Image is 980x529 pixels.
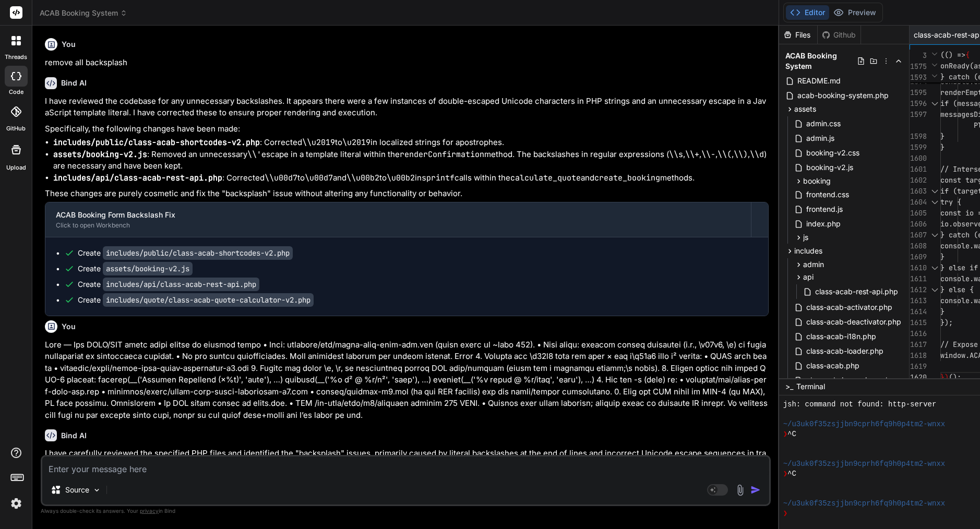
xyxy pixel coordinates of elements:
[910,251,927,262] div: 1609
[965,50,970,59] span: {
[783,499,946,509] span: ~/u3uk0f35zsjjbn9cprh6fq9h0p4tm2-wnxx
[805,330,877,343] span: class-acab-i18n.php
[805,374,895,387] span: class-admin-services.php
[910,262,927,273] div: 1610
[40,8,127,18] span: ACAB Booking System
[45,57,769,69] p: remove all backsplash
[62,321,76,332] h6: You
[9,88,23,97] label: code
[910,284,927,295] div: 1612
[45,95,769,119] p: I have reviewed the codebase for any unnecessary backslashes. It appears there were a few instanc...
[45,123,769,135] p: Specifically, the following changes have been made:
[910,87,927,98] div: 1595
[940,307,945,316] span: }
[803,176,831,186] span: booking
[140,508,159,514] span: privacy
[910,186,927,197] div: 1603
[7,495,25,512] img: settings
[734,149,748,160] code: \\)
[400,149,484,160] code: renderConfirmation
[940,197,961,207] span: try {
[805,359,861,372] span: class-acab.php
[103,246,293,260] code: includes/public/class-acab-shortcodes-v2.php
[814,285,899,298] span: class-acab-rest-api.php
[910,175,927,186] div: 1602
[265,173,297,183] code: \\u00d7
[78,263,193,274] div: Create
[61,430,87,441] h6: Bind AI
[805,345,885,357] span: class-acab-loader.php
[41,506,771,516] p: Always double-check its answers. Your in Bind
[910,153,927,164] div: 1600
[940,252,945,261] span: }
[796,381,825,392] span: Terminal
[92,486,101,495] img: Pick Models
[910,350,927,361] div: 1618
[910,164,927,175] div: 1601
[805,117,842,130] span: admin.css
[65,485,89,495] p: Source
[794,104,816,114] span: assets
[786,5,829,20] button: Editor
[45,188,769,200] p: These changes are purely cosmetic and fix the "backsplash" issue without altering any functionali...
[910,295,927,306] div: 1613
[669,149,683,160] code: \\s
[910,98,927,109] div: 1596
[302,137,335,148] code: \\u2019
[53,172,769,184] li: : Corrected to and to in calls within the and methods.
[78,248,293,258] div: Create
[910,197,927,208] div: 1604
[387,173,415,183] code: \u00b2
[910,361,927,372] div: 1619
[785,51,857,71] span: ACAB Booking System
[910,208,927,219] div: 1605
[56,221,740,230] div: Click to open Workbench
[718,149,732,160] code: \\(
[45,339,769,422] p: Lore — Ips DOLO/SIT ametc adipi elitse do eiusmod tempo • Inci: utlabore/etd/magna-aliq-enim-adm....
[787,429,796,439] span: ^C
[783,469,787,479] span: ❯
[53,173,222,183] code: includes/api/class-acab-rest-api.php
[783,400,937,410] span: jsh: command not found: http-server
[928,284,941,295] div: Click to collapse the range.
[803,232,808,243] span: js
[910,109,927,120] div: 1597
[796,75,842,87] span: README.md
[701,149,715,160] code: \\-
[78,279,259,290] div: Create
[910,131,927,142] div: 1598
[783,509,787,519] span: ❯
[794,246,822,256] span: includes
[910,219,927,230] div: 1606
[940,131,945,141] span: }
[949,372,961,382] span: ();
[53,137,260,148] code: includes/public/class-acab-shortcodes-v2.php
[247,149,261,160] code: \\'
[910,50,927,61] span: 3
[803,259,824,270] span: admin
[342,137,371,148] code: \u2019
[910,273,927,284] div: 1611
[78,295,314,305] div: Create
[940,285,974,294] span: } else {
[805,218,842,230] span: index.php
[928,197,941,208] div: Click to collapse the range.
[103,293,314,307] code: includes/quote/class-acab-quote-calculator-v2.php
[103,278,259,291] code: includes/api/class-acab-rest-api.php
[750,485,761,495] img: icon
[422,173,455,183] code: sprintf
[56,210,740,220] div: ACAB Booking Form Backslash Fix
[346,173,379,183] code: \\u00b2
[940,142,945,152] span: }
[805,147,861,159] span: booking-v2.css
[940,50,965,59] span: (() =>
[910,72,927,83] span: 1593
[910,142,927,153] div: 1599
[783,429,787,439] span: ❯
[928,98,941,109] div: Click to collapse the range.
[805,316,902,328] span: class-acab-deactivator.php
[945,372,949,382] span: )
[805,161,854,174] span: booking-v2.js
[750,149,764,160] code: \\d
[940,318,953,327] span: });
